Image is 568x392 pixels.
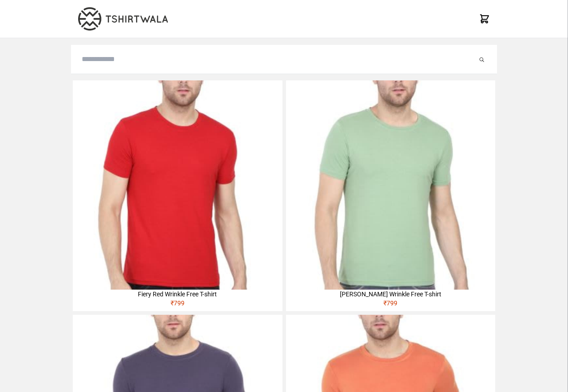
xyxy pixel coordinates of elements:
[286,299,495,311] div: ₹ 799
[477,54,486,65] button: Submit your search query.
[73,80,282,290] img: 4M6A2225-320x320.jpg
[73,299,282,311] div: ₹ 799
[286,80,495,311] a: [PERSON_NAME] Wrinkle Free T-shirt₹799
[286,80,495,290] img: 4M6A2211-320x320.jpg
[286,290,495,299] div: [PERSON_NAME] Wrinkle Free T-shirt
[78,7,168,31] img: TW-LOGO-400-104.png
[73,80,282,311] a: Fiery Red Wrinkle Free T-shirt₹799
[73,290,282,299] div: Fiery Red Wrinkle Free T-shirt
